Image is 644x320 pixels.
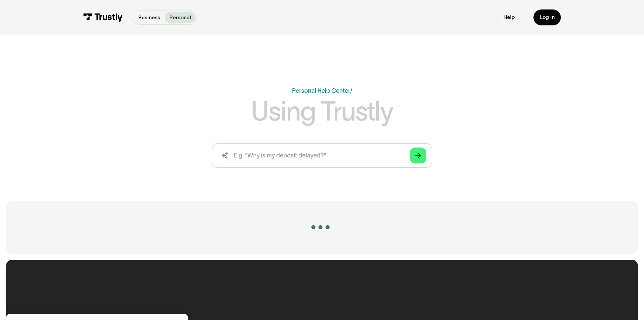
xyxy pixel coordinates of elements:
a: Help [503,14,515,21]
form: Search [212,143,432,168]
div: Log in [540,14,555,21]
a: Log in [533,9,561,25]
h1: Using Trustly [251,98,393,125]
a: Personal [165,12,195,23]
p: Personal [169,14,191,22]
input: search [212,143,432,168]
div: / [350,87,352,94]
img: Trustly Logo [83,13,123,22]
a: Personal Help Center [292,87,350,94]
p: Business [138,14,160,22]
a: Business [134,12,165,23]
